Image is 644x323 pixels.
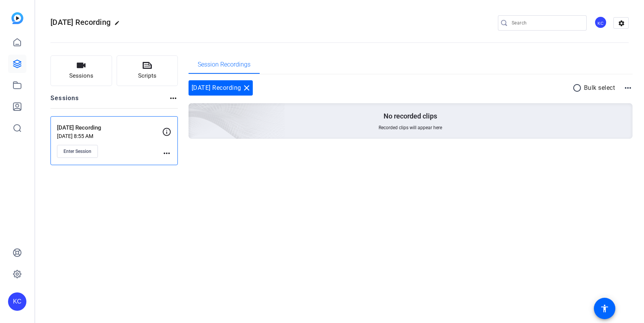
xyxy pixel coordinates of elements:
[198,62,250,68] span: Session Recordings
[50,94,79,108] h2: Sessions
[512,18,581,28] input: Search
[8,292,26,311] div: KC
[114,20,124,29] mat-icon: edit
[594,16,607,29] div: KC
[57,123,162,132] p: [DATE] Recording
[50,55,112,86] button: Sessions
[57,133,162,139] p: [DATE] 8:55 AM
[169,94,178,103] mat-icon: more_horiz
[162,149,171,158] mat-icon: more_horiz
[379,125,442,131] span: Recorded clips will appear here
[572,83,584,93] mat-icon: radio_button_unchecked
[189,80,253,96] div: [DATE] Recording
[50,18,111,27] span: [DATE] Recording
[117,55,178,86] button: Scripts
[63,148,91,154] span: Enter Session
[623,83,633,93] mat-icon: more_horiz
[614,18,629,29] mat-icon: settings
[103,28,285,193] img: embarkstudio-empty-session.png
[11,12,23,24] img: blue-gradient.svg
[242,83,251,93] mat-icon: close
[138,71,156,80] span: Scripts
[57,145,98,158] button: Enter Session
[600,304,609,313] mat-icon: accessibility
[384,112,437,121] p: No recorded clips
[584,83,615,93] p: Bulk select
[594,16,608,29] ngx-avatar: Kyle Coleman-Boyer
[69,71,93,80] span: Sessions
